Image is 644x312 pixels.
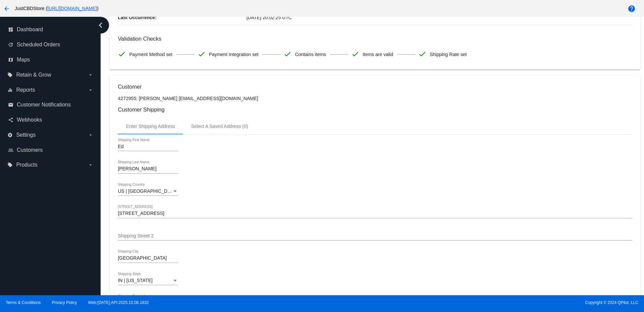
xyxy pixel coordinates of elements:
h3: Customer Shipping [118,106,632,113]
a: Terms & Conditions [6,300,41,305]
p: Last Occurrence: [118,10,246,25]
span: Payment Method set [129,47,172,61]
a: Web:[DATE] API:2025.10.08.1632 [88,300,149,305]
i: chevron_left [95,20,106,31]
i: arrow_drop_down [88,72,93,78]
span: Scheduled Orders [17,42,60,48]
i: map [8,57,13,62]
mat-icon: check [351,50,359,58]
a: map Maps [8,54,93,65]
i: update [8,42,13,47]
i: share [8,117,13,123]
i: local_offer [7,162,13,168]
input: Shipping Street 1 [118,211,632,216]
input: Shipping City [118,256,178,261]
i: arrow_drop_down [88,162,93,168]
p: 4272955: [PERSON_NAME] [EMAIL_ADDRESS][DOMAIN_NAME] [118,96,632,101]
a: people_outline Customers [8,145,93,155]
mat-icon: check [283,50,291,58]
i: settings [7,132,13,138]
a: update Scheduled Orders [8,39,93,50]
i: dashboard [8,27,13,32]
input: Shipping Street 2 [118,233,632,239]
span: US | [GEOGRAPHIC_DATA] [118,188,177,194]
span: [DATE] 20:02:25 UTC [247,15,292,20]
mat-icon: check [198,50,206,58]
i: arrow_drop_down [88,87,93,93]
span: Reports [16,87,35,93]
i: people_outline [8,147,13,153]
i: email [8,102,13,107]
a: dashboard Dashboard [8,24,93,35]
span: Customer Notifications [17,102,71,108]
div: Select A Saved Address (0) [191,124,248,129]
h3: Customer [118,84,632,90]
span: Webhooks [17,117,42,123]
span: Copyright © 2024 QPilot, LLC [328,300,638,305]
input: Shipping Last Name [118,166,178,172]
i: local_offer [7,72,13,78]
mat-select: Shipping Country [118,189,178,194]
span: Payment Integration set [209,47,259,61]
span: Maps [17,57,30,63]
a: Privacy Policy [52,300,77,305]
mat-icon: check [118,50,126,58]
mat-icon: check [418,50,426,58]
a: [URL][DOMAIN_NAME] [47,6,97,11]
mat-icon: arrow_back [3,5,11,13]
mat-select: Shipping State [118,278,178,283]
a: email Customer Notifications [8,99,93,110]
span: Products [16,162,37,168]
div: Enter Shipping Address [126,124,175,129]
span: Customers [17,147,43,153]
span: Shipping Rate set [430,47,467,61]
span: IN | [US_STATE] [118,278,152,283]
span: JustCBDStore ( ) [15,6,99,11]
span: Retain & Grow [16,72,51,78]
span: Dashboard [17,27,43,33]
input: Shipping First Name [118,144,178,149]
span: Contains items [295,47,326,61]
span: Settings [16,132,36,138]
span: Items are valid [363,47,393,61]
a: share Webhooks [8,115,93,125]
i: equalizer [7,87,13,93]
mat-icon: help [628,5,636,13]
i: arrow_drop_down [88,132,93,138]
h3: Validation Checks [118,36,632,42]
